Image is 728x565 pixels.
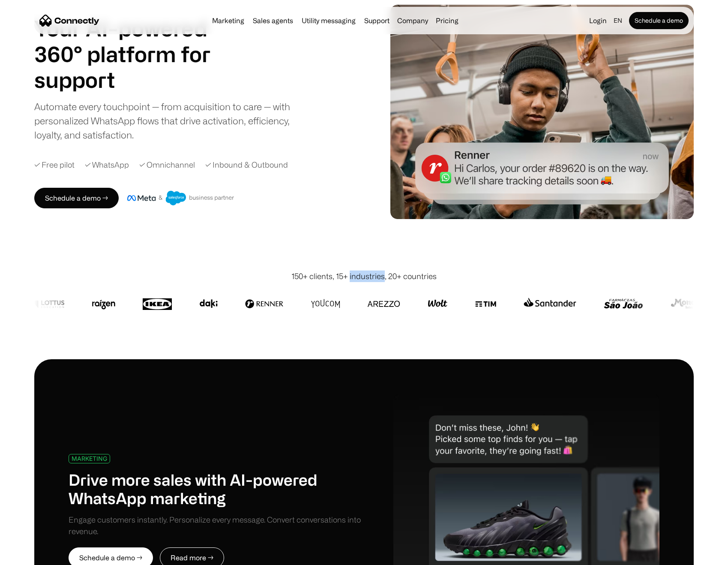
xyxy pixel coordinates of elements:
[139,159,195,171] div: ✓ Omnichannel
[34,67,231,93] div: carousel
[85,159,129,171] div: ✓ WhatsApp
[34,67,231,93] div: 2 of 4
[39,14,99,27] a: home
[34,159,75,171] div: ✓ Free pilot
[69,514,364,537] div: Engage customers instantly. Personalize every message. Convert conversations into revenue.
[17,550,51,562] ul: Language list
[127,191,234,205] img: Meta and Salesforce business partner badge.
[69,470,364,507] h1: Drive more sales with AI-powered WhatsApp marketing
[34,99,304,142] div: Automate every touchpoint — from acquisition to care — with personalized WhatsApp flows that driv...
[34,15,231,67] h1: Your AI-powered 360° platform for
[432,17,462,24] a: Pricing
[610,15,627,27] div: en
[298,17,359,24] a: Utility messaging
[34,67,231,93] h1: support
[397,15,428,27] div: Company
[361,17,393,24] a: Support
[395,15,431,27] div: Company
[72,455,107,462] div: MARKETING
[614,15,622,27] div: en
[291,270,437,282] div: 150+ clients, 15+ industries, 20+ countries
[209,17,248,24] a: Marketing
[205,159,288,171] div: ✓ Inbound & Outbound
[9,549,51,562] aside: Language selected: English
[249,17,297,24] a: Sales agents
[34,188,119,208] a: Schedule a demo →
[586,15,610,27] a: Login
[629,12,689,29] a: Schedule a demo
